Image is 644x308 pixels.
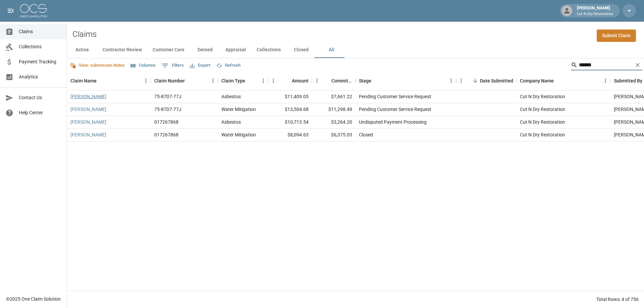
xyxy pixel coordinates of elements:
[282,76,292,85] button: Sort
[19,73,61,80] span: Analytics
[19,58,61,65] span: Payment Tracking
[4,4,17,17] button: open drawer
[520,131,565,138] div: Cut N Dry Restoration
[268,76,278,86] button: Menu
[154,93,181,100] div: 75-87D7-77J
[359,93,431,100] div: Pending Customer Service Request
[520,106,565,113] div: Cut N Dry Restoration
[312,129,356,141] div: $6,375.03
[147,42,190,58] button: Customer Care
[67,42,644,58] div: dynamic tabs
[258,76,268,86] button: Menu
[577,11,613,17] p: Cut N Dry Restoration
[268,129,312,141] div: $8,094.63
[471,76,480,85] button: Sort
[220,42,251,58] button: Appraisal
[331,71,352,90] div: Committed Amount
[188,60,212,71] button: Export
[312,116,356,129] div: $3,264.20
[20,4,47,17] img: ocs-logo-white-transparent.png
[571,60,643,72] div: Search
[268,103,312,116] div: $13,504.68
[218,71,268,90] div: Claim Type
[154,119,178,125] div: 017267868
[316,42,346,58] button: All
[359,131,373,138] div: Closed
[359,119,427,125] div: Undisputed Payment Processing
[359,71,371,90] div: Stage
[286,42,316,58] button: Closed
[633,60,643,70] button: Clear
[520,93,565,100] div: Cut N Dry Restoration
[19,94,61,101] span: Contact Us
[72,29,97,39] h2: Claims
[251,42,286,58] button: Collections
[600,76,610,86] button: Menu
[97,76,106,85] button: Sort
[70,106,106,113] a: [PERSON_NAME]
[154,71,185,90] div: Claim Number
[67,71,151,90] div: Claim Name
[19,43,61,50] span: Collections
[129,60,157,71] button: Select columns
[70,119,106,125] a: [PERSON_NAME]
[67,42,97,58] button: Active
[480,71,513,90] div: Date Submitted
[614,71,642,90] div: Submitted By
[19,109,61,116] span: Help Center
[151,71,218,90] div: Claim Number
[597,29,636,42] a: Submit Claim
[215,60,242,71] button: Refresh
[70,131,106,138] a: [PERSON_NAME]
[221,106,256,113] div: Water Mitigation
[312,76,322,86] button: Menu
[268,71,312,90] div: Amount
[245,76,255,85] button: Sort
[221,93,241,100] div: Asbestos
[520,71,554,90] div: Company Name
[154,131,178,138] div: 017267868
[292,71,309,90] div: Amount
[185,76,194,85] button: Sort
[574,5,616,17] div: [PERSON_NAME]
[221,71,245,90] div: Claim Type
[268,90,312,103] div: $11,409.05
[19,28,61,35] span: Claims
[312,71,356,90] div: Committed Amount
[371,76,381,85] button: Sort
[141,76,151,86] button: Menu
[6,296,61,302] div: © 2025 One Claim Solution
[208,76,218,86] button: Menu
[322,76,331,85] button: Sort
[456,71,517,90] div: Date Submitted
[446,76,456,86] button: Menu
[221,119,241,125] div: Asbestos
[68,60,126,71] button: View: submission Notes
[70,93,106,100] a: [PERSON_NAME]
[97,42,147,58] button: Contractor Review
[190,42,220,58] button: Denied
[520,119,565,125] div: Cut N Dry Restoration
[268,116,312,129] div: $10,713.54
[596,296,639,303] div: Total Rows: 4 of 756
[554,76,563,85] button: Sort
[154,106,181,113] div: 75-87D7-77J
[312,103,356,116] div: $11,298.49
[517,71,610,90] div: Company Name
[70,71,97,90] div: Claim Name
[160,60,185,71] button: Show filters
[221,131,256,138] div: Water Mitigation
[359,106,431,113] div: Pending Customer Service Request
[356,71,456,90] div: Stage
[456,76,466,86] button: Menu
[312,90,356,103] div: $7,661.22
